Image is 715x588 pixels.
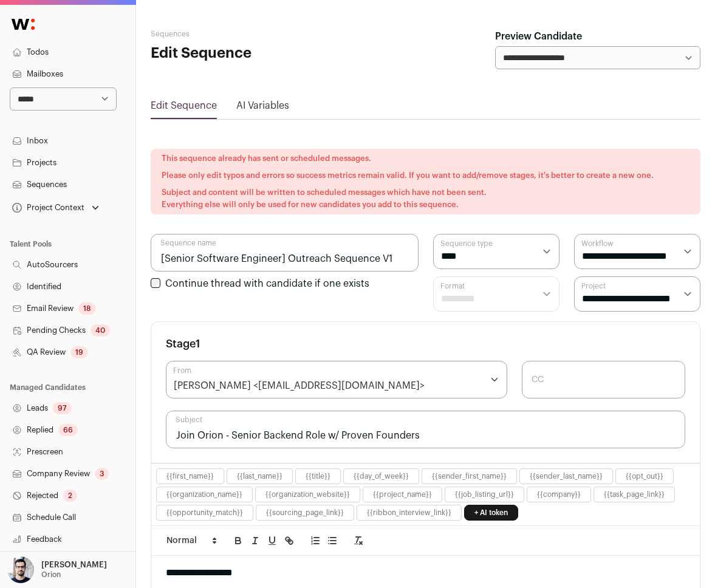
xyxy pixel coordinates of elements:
span: 1 [196,338,200,349]
button: {{day_of_week}} [354,471,409,481]
input: CC [522,361,685,398]
div: [PERSON_NAME] <[EMAIL_ADDRESS][DOMAIN_NAME]> [174,378,425,393]
h3: Stage [166,337,200,351]
button: {{last_name}} [237,471,282,481]
button: {{organization_website}} [265,490,350,499]
div: 19 [70,346,88,358]
button: {{project_name}} [373,490,432,499]
div: 66 [58,424,78,436]
label: Continue thread with candidate if one exists [165,279,369,289]
button: {{task_page_link}} [604,490,665,499]
a: + AI token [464,505,518,521]
button: {{sender_last_name}} [530,471,603,481]
img: 10051957-medium_jpg [7,556,34,583]
h1: Edit Sequence [151,44,334,63]
div: Project Context [10,203,84,213]
button: {{first_name}} [166,471,214,481]
div: 18 [78,303,96,315]
button: {{sender_first_name}} [432,471,507,481]
a: Sequences [151,30,190,38]
div: 3 [95,468,109,480]
div: 97 [53,402,72,414]
button: {{job_listing_url}} [455,490,514,499]
button: {{ribbon_interview_link}} [367,508,451,518]
a: AI Variables [236,101,289,111]
p: Subject and content will be written to scheduled messages which have not been sent. Everything el... [162,186,689,211]
p: [PERSON_NAME] [41,560,107,570]
button: {{organization_name}} [166,490,242,499]
label: Preview Candidate [495,29,582,44]
p: Orion [41,570,61,579]
input: Sequence name [151,234,419,272]
button: Open dropdown [10,199,101,216]
button: {{sourcing_page_link}} [266,508,344,518]
div: 40 [91,324,110,337]
button: Open dropdown [5,556,109,583]
img: Wellfound [5,12,41,36]
button: {{title}} [306,471,330,481]
button: {{opportunity_match}} [166,508,243,518]
p: Please only edit typos and errors so success metrics remain valid. If you want to add/remove stag... [162,169,689,182]
p: This sequence already has sent or scheduled messages. [162,152,689,165]
div: 2 [63,490,77,502]
button: {{company}} [537,490,581,499]
button: {{opt_out}} [626,471,663,481]
input: Subject [166,411,685,448]
a: Edit Sequence [151,101,217,111]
